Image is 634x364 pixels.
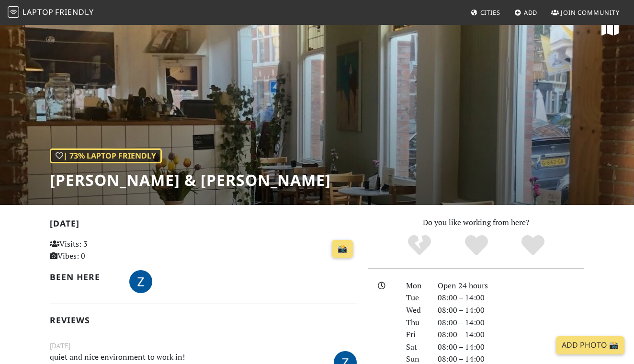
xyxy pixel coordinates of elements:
img: LaptopFriendly [8,6,19,18]
span: foodzoen [129,275,152,286]
img: 5063-zoe.jpg [129,270,152,293]
a: LaptopFriendly LaptopFriendly [8,4,94,21]
span: Friendly [55,7,93,17]
span: Add [524,8,538,17]
p: Visits: 3 Vibes: 0 [50,238,145,262]
h2: Reviews [50,315,357,325]
div: Open 24 hours [432,280,590,292]
div: 08:00 – 14:00 [432,292,590,304]
small: [DATE] [44,341,362,351]
a: Add Photo 📸 [556,336,624,354]
div: Definitely! [505,234,562,258]
div: 08:00 – 14:00 [432,341,590,353]
div: 08:00 – 14:00 [432,317,590,329]
div: 08:00 – 14:00 [432,329,590,341]
div: Sat [400,341,432,353]
a: Add [510,4,542,21]
div: Fri [400,329,432,341]
div: | 73% Laptop Friendly [50,148,162,164]
h2: [DATE] [50,218,357,232]
a: Cities [467,4,504,21]
div: Thu [400,317,432,329]
div: Yes [448,234,505,258]
div: Tue [400,292,432,304]
h2: Been here [50,272,118,282]
span: Laptop [23,7,54,17]
a: Join Community [547,4,623,21]
div: No [391,234,448,258]
span: Cities [480,8,500,17]
a: 📸 [332,240,353,258]
div: 08:00 – 14:00 [432,304,590,317]
div: Mon [400,280,432,292]
h1: [PERSON_NAME] & [PERSON_NAME] [50,171,331,189]
span: Join Community [561,8,620,17]
div: Wed [400,304,432,317]
p: Do you like working from here? [368,216,584,229]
